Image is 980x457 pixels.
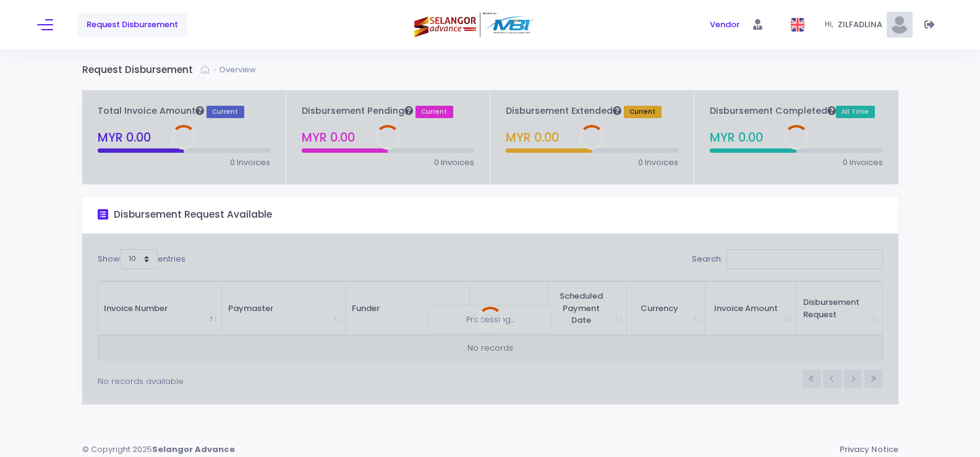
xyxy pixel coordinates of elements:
[219,64,259,76] a: Overview
[82,443,247,456] div: © Copyright 2025 .
[82,64,201,76] h3: Request Disbursement
[87,19,178,31] span: Request Disbursement
[114,209,272,221] h3: Disbursement Request Available
[840,443,898,456] a: Privacy Notice
[78,13,187,37] a: Request Disbursement
[414,12,535,38] img: Logo
[825,19,838,30] span: Hi,
[887,12,913,38] img: Pic
[838,19,887,31] span: ZILFADLINA
[152,443,235,456] strong: Selangor Advance
[710,19,739,31] span: Vendor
